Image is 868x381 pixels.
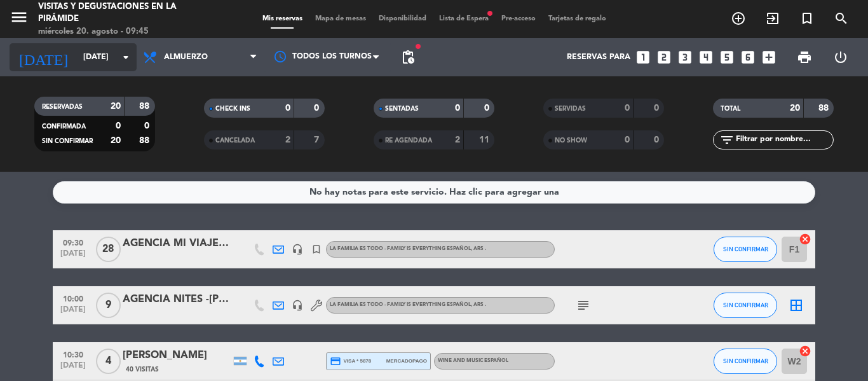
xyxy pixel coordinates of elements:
[721,106,740,112] span: TOTAL
[471,246,486,251] span: , ARS .
[495,15,542,22] span: Pre-acceso
[57,305,89,320] span: [DATE]
[96,293,121,318] span: 9
[761,49,777,66] i: add_box
[723,246,768,253] span: SIN CONFIRMAR
[677,49,693,66] i: looks_3
[385,106,419,112] span: SENTADAS
[654,135,661,144] strong: 0
[797,50,812,65] span: print
[96,237,121,262] span: 28
[765,11,780,26] i: exit_to_app
[126,364,159,375] span: 40 Visitas
[438,358,508,363] span: Wine and Music Español
[654,104,661,113] strong: 0
[10,8,29,31] button: menu
[57,347,89,361] span: 10:30
[542,15,613,22] span: Tarjetas de regalo
[139,102,152,111] strong: 88
[576,298,591,313] i: subject
[698,49,714,66] i: looks_4
[10,8,29,27] i: menu
[285,135,290,144] strong: 2
[555,137,587,144] span: NO SHOW
[42,123,86,130] span: CONFIRMADA
[372,15,433,22] span: Disponibilidad
[292,300,303,311] i: headset_mic
[455,135,460,144] strong: 2
[789,298,804,313] i: border_all
[719,132,735,148] i: filter_list
[625,104,630,113] strong: 0
[57,249,89,264] span: [DATE]
[833,50,848,65] i: power_settings_new
[714,349,777,374] button: SIN CONFIRMAR
[285,104,290,113] strong: 0
[96,349,121,374] span: 4
[116,121,121,130] strong: 0
[723,357,768,364] span: SIN CONFIRMAR
[57,291,89,305] span: 10:00
[414,43,422,50] span: fiber_manual_record
[400,50,416,65] span: pending_actions
[123,291,231,308] div: AGENCIA NITES -[PERSON_NAME].
[330,302,486,307] span: La Familia es Todo - Family is Everything Español
[118,50,133,65] i: arrow_drop_down
[799,11,815,26] i: turned_in_not
[386,357,427,365] span: mercadopago
[740,49,756,66] i: looks_6
[10,43,77,71] i: [DATE]
[256,15,309,22] span: Mis reservas
[111,136,121,145] strong: 20
[314,104,322,113] strong: 0
[123,347,231,364] div: [PERSON_NAME]
[625,135,630,144] strong: 0
[57,361,89,376] span: [DATE]
[834,11,849,26] i: search
[818,104,831,113] strong: 88
[309,15,372,22] span: Mapa de mesas
[292,244,303,255] i: headset_mic
[555,106,586,112] span: SERVIDAS
[309,185,559,200] div: No hay notas para este servicio. Haz clic para agregar una
[314,135,322,144] strong: 7
[479,135,492,144] strong: 11
[38,25,208,38] div: miércoles 20. agosto - 09:45
[799,233,811,246] i: cancel
[714,237,777,262] button: SIN CONFIRMAR
[471,302,486,307] span: , ARS .
[723,301,768,308] span: SIN CONFIRMAR
[635,49,651,66] i: looks_one
[330,246,486,251] span: La Familia es Todo - Family is Everything Español
[57,235,89,249] span: 09:30
[433,15,495,22] span: Lista de Espera
[38,1,208,25] div: Visitas y degustaciones en La Pirámide
[215,106,250,112] span: CHECK INS
[215,137,255,144] span: CANCELADA
[330,356,371,367] span: visa * 5878
[42,104,83,110] span: RESERVADAS
[486,10,494,17] span: fiber_manual_record
[385,137,432,144] span: RE AGENDADA
[42,138,93,144] span: SIN CONFIRMAR
[799,345,811,357] i: cancel
[719,49,735,66] i: looks_5
[790,104,800,113] strong: 20
[139,136,152,145] strong: 88
[164,53,208,62] span: Almuerzo
[311,244,322,255] i: turned_in_not
[123,235,231,252] div: AGENCIA MI VIAJE A MZA [MEDICAL_DATA] viagens
[731,11,746,26] i: add_circle_outline
[111,102,121,111] strong: 20
[330,356,341,367] i: credit_card
[484,104,492,113] strong: 0
[656,49,672,66] i: looks_two
[714,293,777,318] button: SIN CONFIRMAR
[567,53,630,62] span: Reservas para
[822,38,858,76] div: LOG OUT
[144,121,152,130] strong: 0
[455,104,460,113] strong: 0
[735,133,833,147] input: Filtrar por nombre...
